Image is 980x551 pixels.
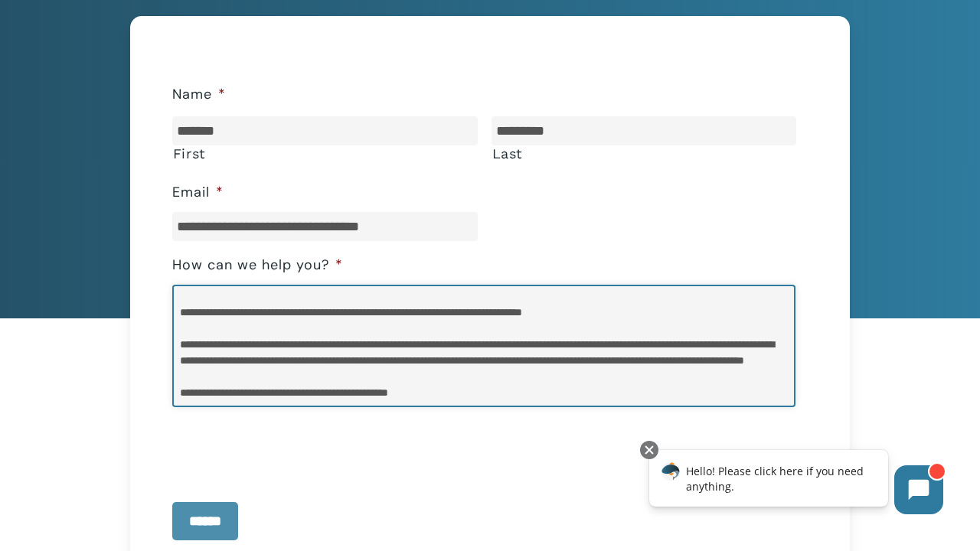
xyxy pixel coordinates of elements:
[173,146,478,161] label: First
[172,184,224,201] label: Email
[633,438,959,530] iframe: Chatbot
[492,146,797,161] label: Last
[172,86,226,103] label: Name
[172,256,343,274] label: How can we help you?
[172,418,405,478] iframe: reCAPTCHA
